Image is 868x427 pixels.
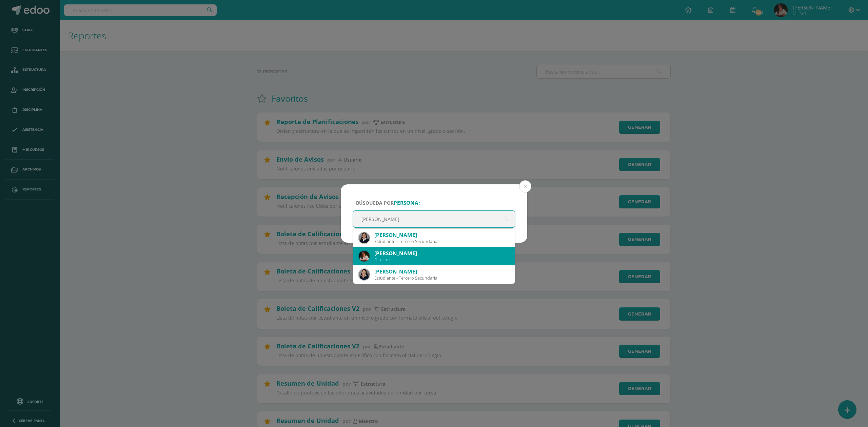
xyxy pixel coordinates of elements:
[359,251,370,262] img: 1768b921bb0131f632fd6560acaf36dd.png
[374,268,509,275] div: [PERSON_NAME]
[394,199,420,206] strong: persona:
[374,250,509,257] div: [PERSON_NAME]
[356,200,420,206] span: Búsqueda por
[353,211,515,227] input: ej. Nicholas Alekzander, etc.
[374,257,509,263] div: Director
[359,269,370,280] img: 468c77287964010f9be5b5120e7dd4d4.png
[374,275,509,281] div: Estudiante - Tercero Secundaria
[359,232,370,243] img: ae9516920457dce689823ab80bd1fe4b.png
[374,239,509,244] div: Estudiante - Tercero Secundaria
[374,231,509,239] div: [PERSON_NAME]
[519,180,531,192] button: Close (Esc)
